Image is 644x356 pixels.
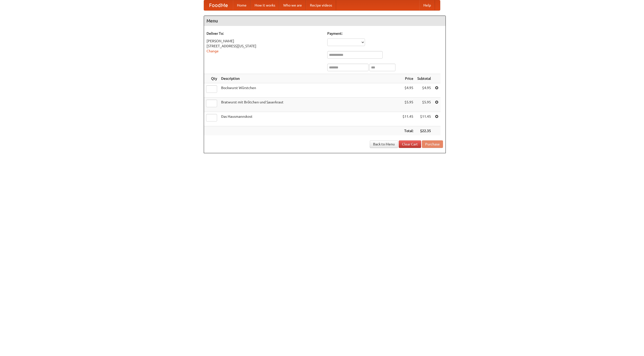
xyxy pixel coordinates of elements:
[306,0,336,10] a: Recipe videos
[419,0,435,10] a: Help
[207,44,322,49] div: [STREET_ADDRESS][US_STATE]
[400,83,415,98] td: $4.95
[422,140,443,148] button: Purchase
[219,74,400,83] th: Description
[327,31,443,36] h5: Payment:
[207,31,322,36] h5: Deliver To:
[219,98,400,112] td: Bratwurst mit Brötchen und Sauerkraut
[279,0,306,10] a: Who we are
[415,112,433,126] td: $11.45
[251,0,279,10] a: How it works
[415,98,433,112] td: $5.95
[415,83,433,98] td: $4.95
[219,112,400,126] td: Das Hausmannskost
[399,140,421,148] a: Clear Cart
[415,126,433,136] th: $22.35
[207,49,219,53] a: Change
[204,16,446,26] h4: Menu
[400,112,415,126] td: $11.45
[370,140,398,148] a: Back to Menu
[219,83,400,98] td: Bockwurst Würstchen
[204,0,233,10] a: FoodMe
[207,38,322,44] div: [PERSON_NAME]
[400,74,415,83] th: Price
[204,74,219,83] th: Qty
[400,98,415,112] td: $5.95
[415,74,433,83] th: Subtotal
[233,0,251,10] a: Home
[400,126,415,136] th: Total:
